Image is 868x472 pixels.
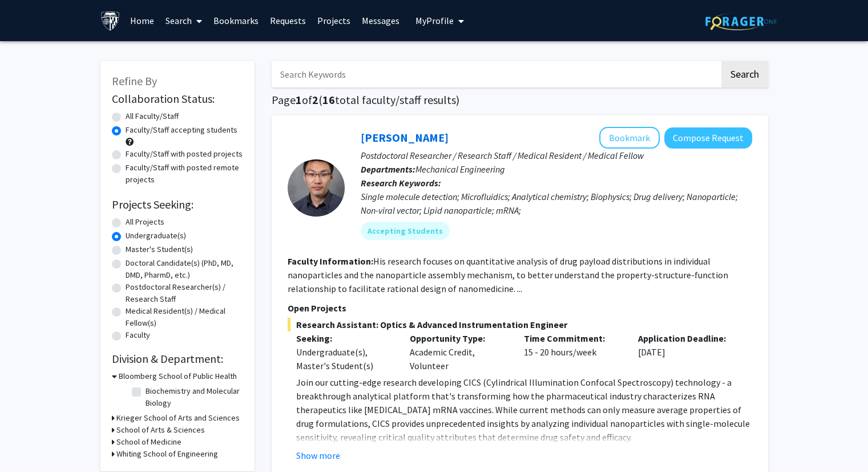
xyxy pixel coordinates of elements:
label: Master's Student(s) [126,243,193,255]
div: Undergraduate(s), Master's Student(s) [296,345,393,373]
label: All Faculty/Staff [126,110,179,122]
button: Compose Request to Sixuan Li [664,127,752,149]
h2: Division & Department: [112,352,243,366]
h2: Collaboration Status: [112,92,243,106]
img: Johns Hopkins University Logo [100,11,120,31]
p: Join our cutting-edge research developing CICS (Cylindrical Illumination Confocal Spectroscopy) t... [296,375,752,444]
mat-chip: Accepting Students [361,222,450,240]
label: Faculty/Staff accepting students [126,124,237,136]
a: Home [124,1,160,41]
h3: Bloomberg School of Public Health [119,370,237,382]
span: 16 [322,93,335,107]
a: [PERSON_NAME] [361,130,449,145]
label: Faculty [126,329,150,341]
a: Projects [312,1,356,41]
p: Application Deadline: [638,331,735,345]
a: Search [160,1,208,41]
h3: Whiting School of Engineering [116,448,218,460]
p: Opportunity Type: [410,331,507,345]
button: Search [721,61,768,87]
div: Academic Credit, Volunteer [401,331,515,373]
label: Doctoral Candidate(s) (PhD, MD, DMD, PharmD, etc.) [126,257,243,281]
h1: Page of ( total faculty/staff results) [272,93,768,107]
a: Bookmarks [208,1,264,41]
a: Messages [356,1,405,41]
button: Add Sixuan Li to Bookmarks [599,127,660,149]
div: 15 - 20 hours/week [515,331,629,373]
p: Time Commitment: [524,331,621,345]
h3: Krieger School of Arts and Sciences [116,412,240,424]
b: Research Keywords: [361,177,441,189]
p: Open Projects [288,301,752,315]
label: Faculty/Staff with posted remote projects [126,162,243,186]
a: Requests [264,1,312,41]
label: All Projects [126,216,164,228]
span: Mechanical Engineering [415,163,505,175]
button: Show more [296,449,340,462]
span: Research Assistant: Optics & Advanced Instrumentation Engineer [288,318,752,331]
span: My Profile [415,15,454,26]
p: Postdoctoral Researcher / Research Staff / Medical Resident / Medical Fellow [361,149,752,162]
h3: School of Medicine [116,436,181,448]
b: Departments: [361,163,415,175]
b: Faculty Information: [288,255,373,267]
fg-read-more: His research focuses on quantitative analysis of drug payload distributions in individual nanopar... [288,255,728,294]
img: ForagerOne Logo [705,13,777,30]
label: Medical Resident(s) / Medical Fellow(s) [126,305,243,329]
iframe: Chat [9,421,49,463]
label: Undergraduate(s) [126,230,186,242]
label: Postdoctoral Researcher(s) / Research Staff [126,281,243,305]
div: [DATE] [629,331,744,373]
span: 2 [312,93,318,107]
label: Faculty/Staff with posted projects [126,148,243,160]
h2: Projects Seeking: [112,198,243,211]
p: Seeking: [296,331,393,345]
span: Refine By [112,74,157,88]
input: Search Keywords [272,61,720,87]
label: Biochemistry and Molecular Biology [146,385,240,409]
h3: School of Arts & Sciences [116,424,205,436]
div: Single molecule detection; Microfluidics; Analytical chemistry; Biophysics; Drug delivery; Nanopa... [361,190,752,217]
span: 1 [296,93,302,107]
